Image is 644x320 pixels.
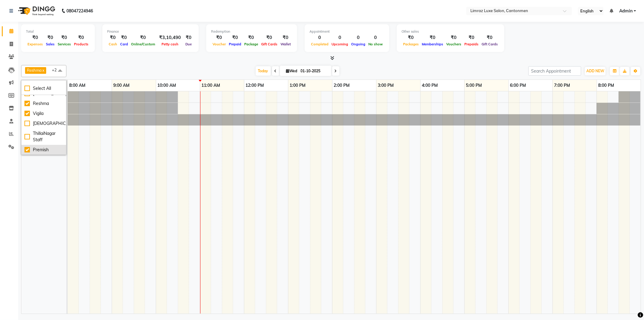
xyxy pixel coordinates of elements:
[445,34,463,41] div: ₹0
[260,42,279,46] span: Gift Cards
[597,81,616,90] a: 8:00 PM
[619,8,633,14] span: Admin
[27,68,42,73] span: Reshma
[402,42,420,46] span: Packages
[15,2,57,19] img: logo
[24,130,63,143] div: ThillaiNagar Staff
[350,34,367,41] div: 0
[72,34,90,41] div: ₹0
[421,81,440,90] a: 4:00 PM
[463,34,480,41] div: ₹0
[26,29,90,34] div: Total
[309,42,330,46] span: Completed
[285,69,299,73] span: Wed
[420,34,445,41] div: ₹0
[211,34,227,41] div: ₹0
[119,34,130,41] div: ₹0
[26,42,44,46] span: Expenses
[480,34,499,41] div: ₹0
[260,34,279,41] div: ₹0
[200,81,222,90] a: 11:00 AM
[227,42,243,46] span: Prepaid
[107,42,119,46] span: Cash
[52,67,61,72] span: +2
[586,69,604,73] span: ADD NEW
[26,34,44,41] div: ₹0
[44,42,56,46] span: Sales
[24,147,63,153] div: Premish
[160,42,180,46] span: Petty cash
[107,29,194,34] div: Finance
[24,120,63,127] div: [DEMOGRAPHIC_DATA]
[130,42,157,46] span: Online/Custom
[463,42,480,46] span: Prepaids
[585,67,606,75] button: ADD NEW
[68,81,87,90] a: 8:00 AM
[24,85,63,92] div: Select All
[72,42,90,46] span: Products
[509,81,528,90] a: 6:00 PM
[156,81,178,90] a: 10:00 AM
[157,34,183,41] div: ₹3,10,490
[553,81,572,90] a: 7:00 PM
[465,81,484,90] a: 5:00 PM
[130,34,157,41] div: ₹0
[119,42,130,46] span: Card
[279,34,292,41] div: ₹0
[42,68,44,73] a: x
[480,42,499,46] span: Gift Cards
[332,81,351,90] a: 2:00 PM
[211,42,227,46] span: Voucher
[243,42,260,46] span: Package
[56,42,72,46] span: Services
[420,42,445,46] span: Memberships
[66,2,93,19] b: 08047224946
[183,34,194,41] div: ₹0
[44,34,56,41] div: ₹0
[376,81,396,90] a: 3:00 PM
[256,66,271,76] span: Today
[309,34,330,41] div: 0
[56,34,72,41] div: ₹0
[330,42,350,46] span: Upcoming
[309,29,384,34] div: Appointment
[350,42,367,46] span: Ongoing
[288,81,307,90] a: 1:00 PM
[211,29,292,34] div: Redemption
[107,34,119,41] div: ₹0
[112,81,131,90] a: 9:00 AM
[330,34,350,41] div: 0
[402,29,499,34] div: Other sales
[528,66,581,76] input: Search Appointment
[367,42,384,46] span: No show
[184,42,193,46] span: Due
[299,67,329,76] input: 2025-10-01
[24,110,63,117] div: Vigila
[227,34,243,41] div: ₹0
[244,81,266,90] a: 12:00 PM
[279,42,292,46] span: Wallet
[24,100,63,107] div: Reshma
[243,34,260,41] div: ₹0
[402,34,420,41] div: ₹0
[445,42,463,46] span: Vouchers
[367,34,384,41] div: 0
